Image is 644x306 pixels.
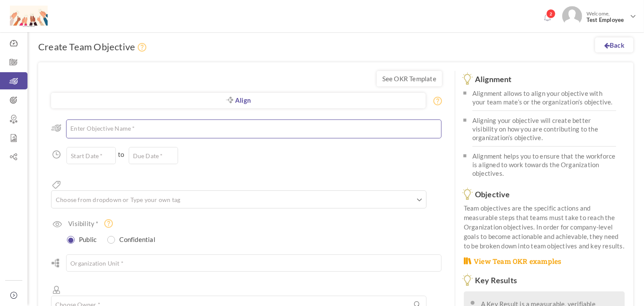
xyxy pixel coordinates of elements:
p: Team objectives are the specific actions and measurable steps that teams must take to reach the O... [464,203,625,251]
i: Owned by [51,285,62,296]
span: 2 [546,9,556,18]
span: Test Employee [587,17,627,23]
i: Aligned Objective [226,97,233,103]
li: Alignment helps you to ensure that the workforce is aligned to work towards the Organization obje... [472,147,616,182]
h3: Alignment [464,75,625,84]
label: Public [68,233,101,244]
a: View Team OKR examples [464,257,562,266]
h3: Objective [464,190,625,199]
h3: Key Results [464,276,625,285]
h1: Create Team Objective [38,41,149,54]
span: to [118,150,124,159]
a: See OKR Template [377,71,442,86]
i: Visibility [53,221,62,227]
li: Alignment allows to align your objective with your team mate’s or the organization’s objective. [472,88,616,111]
img: Logo [10,6,48,27]
a: Back [595,37,633,52]
i: Duration [51,149,62,160]
a: Notifications [541,11,554,25]
i: Objective Name * [51,123,62,132]
a: Align [51,93,426,108]
span: Welcome, [582,6,629,28]
label: Visibility * [68,219,98,228]
i: Tags [51,179,62,190]
i: Organization Unit [51,259,60,267]
li: Aligning your objective will create better visibility on how you are contributing to the organiza... [472,111,616,147]
label: Confidential [109,233,159,244]
img: Photo [562,6,582,26]
a: Photo Welcome,Test Employee [559,3,640,28]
